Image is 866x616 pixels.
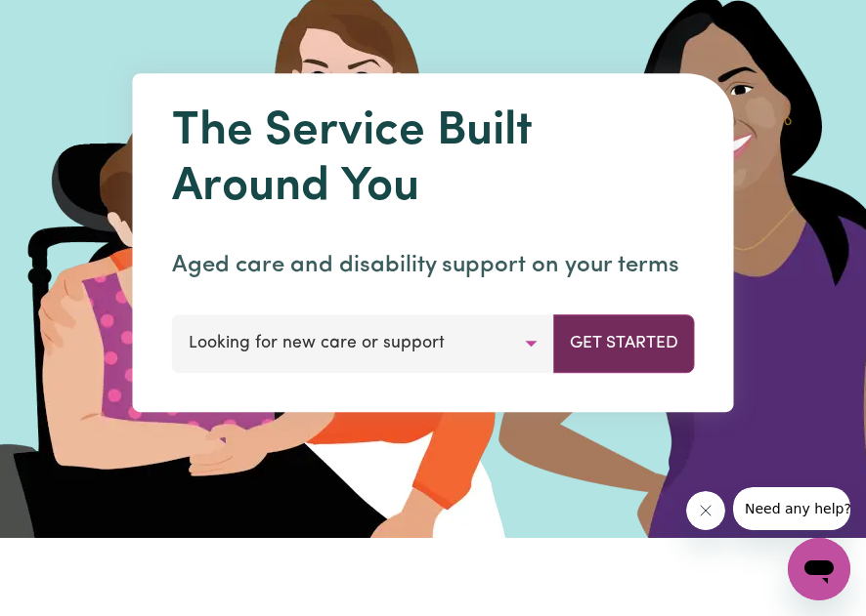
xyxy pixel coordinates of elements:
[172,104,695,217] h1: The Service Built Around You
[733,487,850,530] iframe: Message from company
[12,14,118,29] span: Need any help?
[553,314,695,373] button: Get Started
[172,314,554,373] button: Looking for new care or support
[686,491,725,530] iframe: Close message
[172,248,695,283] p: Aged care and disability support on your terms
[788,538,850,600] iframe: Button to launch messaging window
